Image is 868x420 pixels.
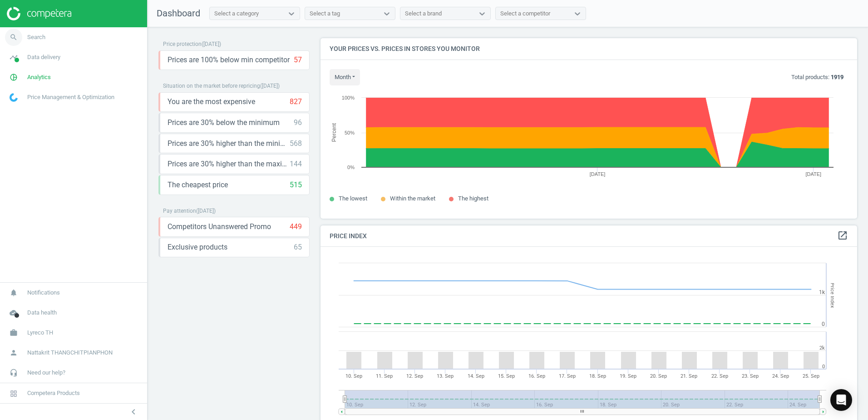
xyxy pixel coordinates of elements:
tspan: 23. Sep [742,373,759,379]
img: ajHJNr6hYgQAAAAASUVORK5CYII= [7,7,71,20]
span: You are the most expensive [168,97,255,107]
span: Analytics [27,73,51,81]
span: Price protection [163,41,202,47]
tspan: [DATE] [805,171,821,177]
tspan: 25. Sep [803,373,819,379]
i: work [5,324,22,341]
i: search [5,29,22,46]
span: The lowest [339,195,367,202]
span: Search [27,33,45,41]
span: Prices are 30% higher than the minimum [168,139,290,149]
button: month [330,69,360,85]
span: ( [DATE] ) [260,83,280,89]
tspan: 12. Sep [406,373,423,379]
div: Select a competitor [500,10,550,18]
div: Select a tag [310,10,340,18]
span: Competera Products [27,389,80,397]
span: Prices are 30% below the minimum [168,118,280,128]
div: Select a brand [405,10,442,18]
div: 144 [290,159,302,169]
i: headset_mic [5,364,22,381]
i: timeline [5,49,22,66]
tspan: 15. Sep [498,373,515,379]
text: 100% [342,95,355,100]
span: Pay attention [163,208,196,214]
tspan: 18. Sep [589,373,606,379]
span: Lyreco TH [27,329,53,337]
span: Price Management & Optimization [27,93,114,101]
img: wGWNvw8QSZomAAAAABJRU5ErkJggg== [10,93,18,102]
div: 65 [294,242,302,252]
text: 0 [822,364,825,370]
span: Situation on the market before repricing [163,83,260,89]
i: chevron_left [128,406,139,417]
span: Notifications [27,289,60,297]
i: notifications [5,284,22,301]
tspan: Price Index [829,283,835,308]
i: person [5,344,22,361]
div: 449 [290,222,302,232]
b: 1919 [831,74,843,80]
tspan: 11. Sep [376,373,393,379]
tspan: 20. Sep [650,373,667,379]
text: 0 [822,321,825,327]
h4: Your prices vs. prices in stores you monitor [321,38,857,60]
text: 0% [347,165,355,170]
tspan: 19. Sep [620,373,636,379]
span: Data delivery [27,53,60,61]
span: Prices are 100% below min competitor [168,55,290,65]
div: 515 [290,180,302,190]
span: Prices are 30% higher than the maximal [168,159,290,169]
span: Data health [27,309,57,317]
span: ( [DATE] ) [202,41,221,47]
tspan: Percent [331,123,337,142]
span: ( [DATE] ) [196,208,216,214]
div: 57 [294,55,302,65]
h4: Price Index [321,225,857,247]
button: chevron_left [122,406,145,418]
div: 827 [290,97,302,107]
div: 96 [294,118,302,128]
i: cloud_done [5,304,22,321]
tspan: 16. Sep [528,373,545,379]
tspan: [DATE] [590,171,606,177]
text: 2k [819,345,825,351]
text: 50% [345,130,355,135]
span: Competitors Unanswered Promo [168,222,271,232]
i: open_in_new [837,230,848,241]
div: 568 [290,139,302,149]
span: The highest [458,195,488,202]
span: Within the market [390,195,435,202]
div: Open Intercom Messenger [830,389,852,411]
tspan: 22. Sep [711,373,728,379]
tspan: 24. Sep [772,373,789,379]
text: 1k [819,289,825,295]
i: pie_chart_outlined [5,69,22,86]
span: Dashboard [157,8,200,19]
p: Total products: [791,73,843,81]
tspan: 14. Sep [468,373,484,379]
tspan: 21. Sep [681,373,697,379]
tspan: 10. Sep [345,373,362,379]
span: Exclusive products [168,242,227,252]
div: Select a category [214,10,259,18]
span: The cheapest price [168,180,228,190]
tspan: 17. Sep [559,373,576,379]
a: open_in_new [837,230,848,242]
tspan: 13. Sep [437,373,454,379]
span: Nattakrit THANGCHITPIANPHON [27,349,113,357]
span: Need our help? [27,369,65,377]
